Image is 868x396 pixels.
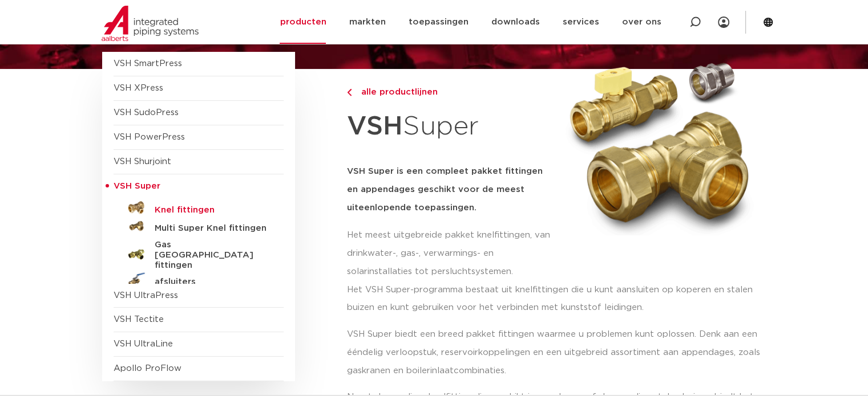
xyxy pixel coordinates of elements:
a: VSH Tectite [114,315,164,324]
p: VSH Super biedt een breed pakket fittingen waarmee u problemen kunt oplossen. Denk aan een ééndel... [347,325,766,380]
a: VSH Shurjoint [114,157,171,166]
h5: Multi Super Knel fittingen [155,223,268,234]
a: Knel fittingen [114,199,284,217]
h5: VSH Super is een compleet pakket fittingen en appendages geschikt voor de meest uiteenlopende toe... [347,162,554,217]
a: Gas [GEOGRAPHIC_DATA] fittingen [114,235,284,271]
a: Multi Super Knel fittingen [114,217,284,235]
a: VSH SmartPress [114,59,182,68]
img: chevron-right.svg [347,89,352,96]
a: alle productlijnen [347,85,554,99]
span: VSH Super [114,182,160,190]
a: VSH UltraPress [114,291,178,300]
a: VSH PowerPress [114,133,185,141]
strong: VSH [347,113,403,140]
h5: Gas [GEOGRAPHIC_DATA] fittingen [155,240,268,271]
span: alle productlijnen [354,88,438,96]
p: Het meest uitgebreide pakket knelfittingen, van drinkwater-, gas-, verwarmings- en solarinstallat... [347,226,554,281]
a: afsluiters [114,271,284,289]
p: Het VSH Super-programma bestaat uit knelfittingen die u kunt aansluiten op koperen en stalen buiz... [347,281,766,317]
h5: afsluiters [155,277,268,287]
a: Apollo ProFlow [114,364,181,373]
h5: Knel fittingen [155,205,268,215]
a: VSH SudoPress [114,108,179,117]
a: VSH XPress [114,84,163,92]
a: VSH UltraLine [114,340,173,348]
h1: Super [347,105,554,149]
